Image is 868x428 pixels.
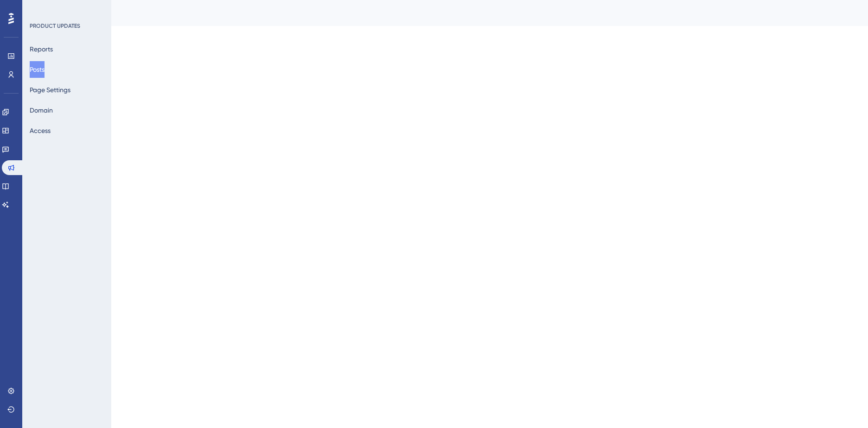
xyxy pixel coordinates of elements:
div: PRODUCT UPDATES [30,22,80,30]
button: Posts [30,61,45,78]
button: Page Settings [30,82,70,98]
button: Domain [30,102,53,119]
button: Access [30,122,51,139]
button: Reports [30,41,53,57]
